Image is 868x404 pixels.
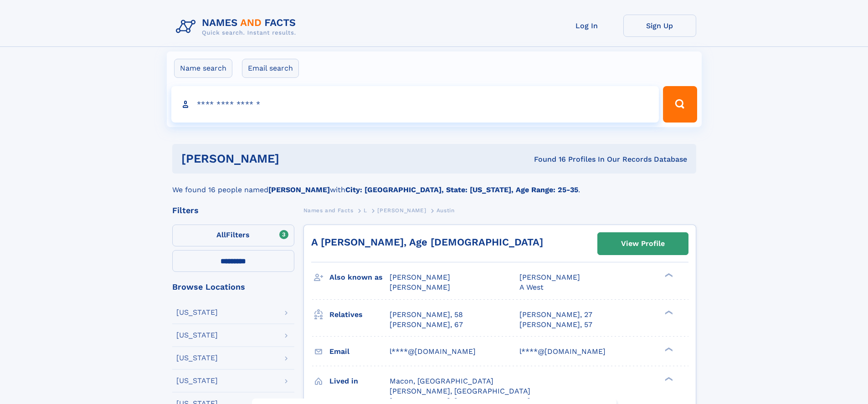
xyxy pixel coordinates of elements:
[176,309,218,316] div: [US_STATE]
[519,283,544,291] span: A West
[623,15,696,37] a: Sign Up
[621,233,665,254] div: View Profile
[364,207,367,214] span: L
[663,376,673,382] div: ❯
[519,320,592,330] a: [PERSON_NAME], 57
[390,283,450,291] span: [PERSON_NAME]
[172,174,696,195] div: We found 16 people named with .
[171,86,659,123] input: search input
[268,185,330,194] b: [PERSON_NAME]
[390,387,530,395] span: [PERSON_NAME], [GEOGRAPHIC_DATA]
[390,273,450,281] span: [PERSON_NAME]
[663,309,673,315] div: ❯
[329,344,390,359] h3: Email
[311,236,543,248] a: A [PERSON_NAME], Age [DEMOGRAPHIC_DATA]
[216,230,226,239] span: All
[172,206,294,215] div: Filters
[329,373,390,389] h3: Lived in
[406,154,687,164] div: Found 16 Profiles In Our Records Database
[598,233,688,255] a: View Profile
[172,15,303,39] img: Logo Names and Facts
[345,185,578,194] b: City: [GEOGRAPHIC_DATA], State: [US_STATE], Age Range: 25-35
[174,59,232,78] label: Name search
[329,307,390,322] h3: Relatives
[390,310,463,320] a: [PERSON_NAME], 58
[172,283,294,291] div: Browse Locations
[390,320,463,330] a: [PERSON_NAME], 67
[364,205,367,216] a: L
[663,86,697,123] button: Search Button
[663,272,673,278] div: ❯
[519,273,580,281] span: [PERSON_NAME]
[390,377,493,385] span: Macon, [GEOGRAPHIC_DATA]
[242,59,299,78] label: Email search
[181,153,407,164] h1: [PERSON_NAME]
[377,205,426,216] a: [PERSON_NAME]
[176,377,218,384] div: [US_STATE]
[176,332,218,339] div: [US_STATE]
[550,15,623,37] a: Log In
[663,346,673,352] div: ❯
[519,310,592,320] a: [PERSON_NAME], 27
[437,207,455,214] span: Austin
[329,270,390,285] h3: Also known as
[172,225,294,246] label: Filters
[303,205,354,216] a: Names and Facts
[377,207,426,214] span: [PERSON_NAME]
[176,354,218,362] div: [US_STATE]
